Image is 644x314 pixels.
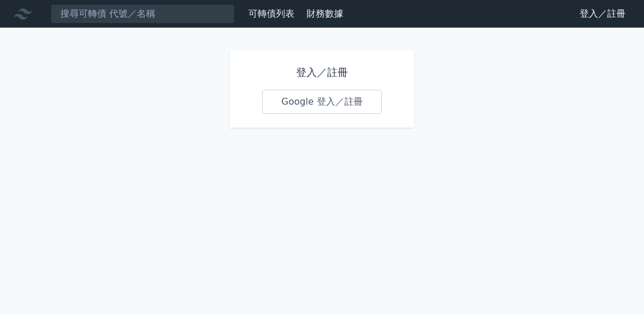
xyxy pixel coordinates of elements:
[570,5,635,23] a: 登入／註冊
[51,4,235,24] input: 搜尋可轉債 代號／名稱
[306,8,343,19] a: 財務數據
[262,90,382,114] a: Google 登入／註冊
[248,8,294,19] a: 可轉債列表
[262,64,382,81] h1: 登入／註冊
